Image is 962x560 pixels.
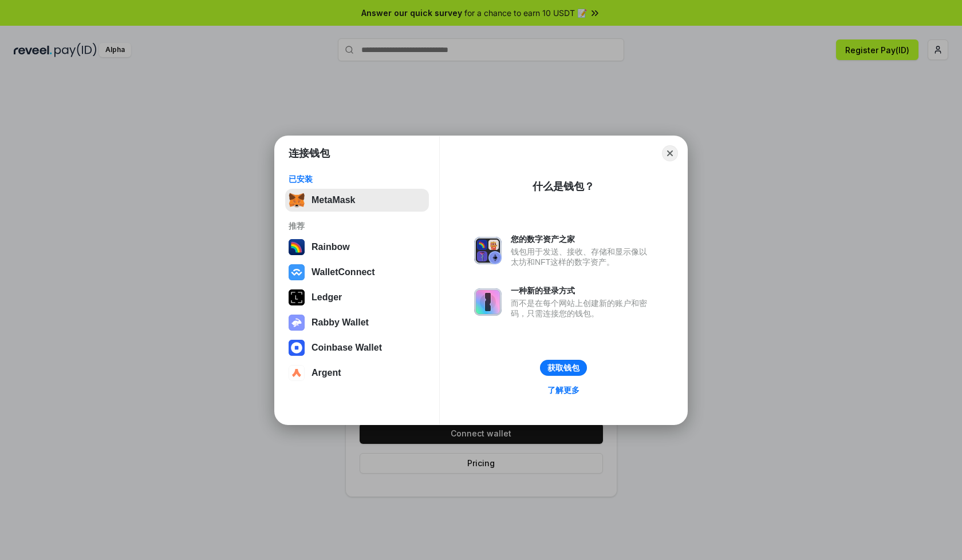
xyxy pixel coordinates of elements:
[285,261,429,284] button: WalletConnect
[289,315,305,331] img: svg+xml,%3Csvg%20xmlns%3D%22http%3A%2F%2Fwww.w3.org%2F2000%2Fsvg%22%20fill%3D%22none%22%20viewBox...
[474,288,502,316] img: svg+xml,%3Csvg%20xmlns%3D%22http%3A%2F%2Fwww.w3.org%2F2000%2Fsvg%22%20fill%3D%22none%22%20viewBox...
[540,360,587,376] button: 获取钱包
[289,365,305,381] img: svg+xml,%3Csvg%20width%3D%2228%22%20height%3D%2228%22%20viewBox%3D%220%200%2028%2028%22%20fill%3D...
[312,343,382,353] div: Coinbase Wallet
[285,189,429,212] button: MetaMask
[312,242,350,252] div: Rainbow
[547,363,579,373] div: 获取钱包
[547,385,579,395] div: 了解更多
[312,368,341,378] div: Argent
[474,237,502,264] img: svg+xml,%3Csvg%20xmlns%3D%22http%3A%2F%2Fwww.w3.org%2F2000%2Fsvg%22%20fill%3D%22none%22%20viewBox...
[289,221,425,231] div: 推荐
[285,236,429,259] button: Rainbow
[312,292,342,303] div: Ledger
[289,239,305,255] img: svg+xml,%3Csvg%20width%3D%22120%22%20height%3D%22120%22%20viewBox%3D%220%200%20120%20120%22%20fil...
[312,267,375,277] div: WalletConnect
[511,247,653,267] div: 钱包用于发送、接收、存储和显示像以太坊和NFT这样的数字资产。
[289,146,330,160] h1: 连接钱包
[289,340,305,356] img: svg+xml,%3Csvg%20width%3D%2228%22%20height%3D%2228%22%20viewBox%3D%220%200%2028%2028%22%20fill%3D...
[511,298,653,319] div: 而不是在每个网站上创建新的账户和密码，只需连接您的钱包。
[511,285,653,296] div: 一种新的登录方式
[541,383,586,398] a: 了解更多
[285,336,429,359] button: Coinbase Wallet
[289,174,425,184] div: 已安装
[533,180,594,193] div: 什么是钱包？
[511,234,653,244] div: 您的数字资产之家
[285,311,429,334] button: Rabby Wallet
[312,195,355,205] div: MetaMask
[312,317,369,328] div: Rabby Wallet
[289,192,305,208] img: svg+xml,%3Csvg%20fill%3D%22none%22%20height%3D%2233%22%20viewBox%3D%220%200%2035%2033%22%20width%...
[289,289,305,305] img: svg+xml,%3Csvg%20xmlns%3D%22http%3A%2F%2Fwww.w3.org%2F2000%2Fsvg%22%20width%3D%2228%22%20height%3...
[662,145,678,161] button: Close
[285,286,429,309] button: Ledger
[289,264,305,280] img: svg+xml,%3Csvg%20width%3D%2228%22%20height%3D%2228%22%20viewBox%3D%220%200%2028%2028%22%20fill%3D...
[285,362,429,384] button: Argent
